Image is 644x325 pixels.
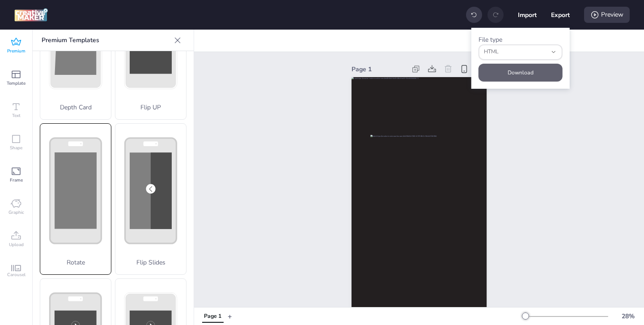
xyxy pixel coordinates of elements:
[115,258,186,267] p: Flip Slides
[9,241,24,248] span: Upload
[115,103,186,112] p: Flip UP
[42,30,170,51] p: Premium Templates
[40,258,111,267] p: Rotate
[617,312,639,321] div: 28 %
[479,35,502,44] label: File type
[40,103,111,112] p: Depth Card
[198,308,228,324] div: Tabs
[7,48,25,55] span: Premium
[204,312,221,321] div: Page 1
[12,112,21,119] span: Text
[14,8,48,22] img: logo Creative Maker
[484,48,547,56] span: HTML
[8,209,24,216] span: Graphic
[228,308,232,324] button: +
[10,177,23,184] span: Frame
[551,5,570,24] button: Export
[479,64,563,82] button: Download
[7,80,25,87] span: Template
[518,5,537,24] button: Import
[7,271,25,278] span: Carousel
[352,65,406,74] div: Page 1
[10,144,22,152] span: Shape
[584,7,630,23] div: Preview
[479,44,563,60] button: fileType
